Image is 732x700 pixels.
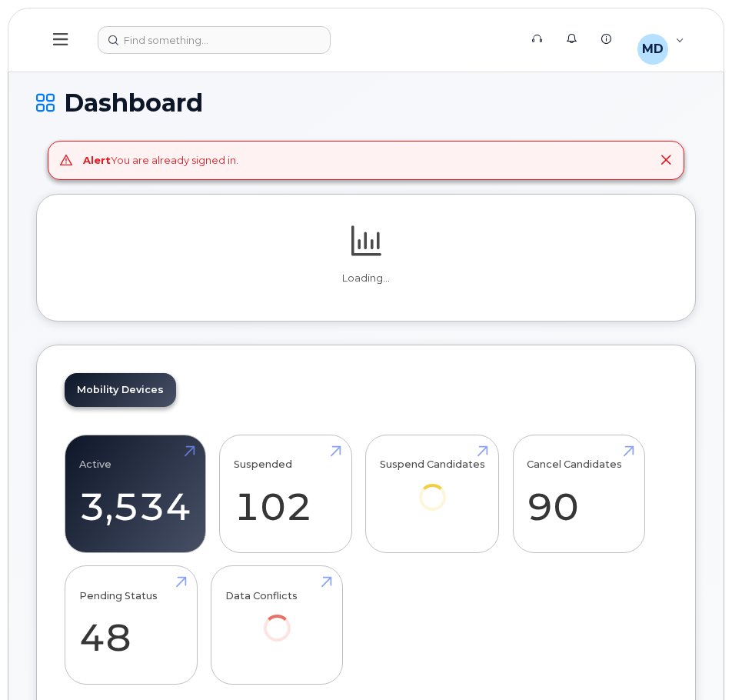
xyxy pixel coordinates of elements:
a: Cancel Candidates 90 [527,443,631,545]
a: Pending Status 48 [79,575,183,676]
h1: Dashboard [36,89,696,116]
div: You are already signed in. [83,153,238,168]
strong: Alert [83,154,111,166]
a: Data Conflicts [225,575,329,663]
a: Suspended 102 [234,443,338,545]
a: Active 3,534 [79,443,191,545]
a: Suspend Candidates [380,443,485,532]
a: Mobility Devices [65,373,176,407]
p: Loading... [65,272,667,285]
